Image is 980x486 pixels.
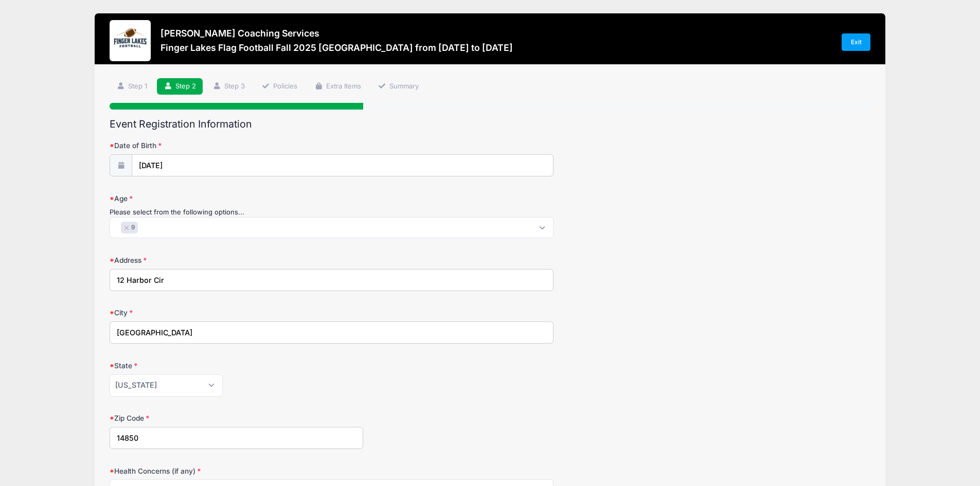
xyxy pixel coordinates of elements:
[110,255,363,265] label: Address
[110,78,154,95] a: Step 1
[115,223,121,232] textarea: Search
[123,226,130,230] button: Remove item
[110,193,363,204] label: Age
[161,42,513,53] h3: Finger Lakes Flag Football Fall 2025 [GEOGRAPHIC_DATA] from [DATE] to [DATE]
[131,223,135,232] span: 9
[110,207,554,218] div: Please select from the following options...
[161,28,513,39] h3: [PERSON_NAME] Coaching Services
[308,78,368,95] a: Extra Items
[157,78,203,95] a: Step 2
[110,361,363,371] label: State
[110,118,870,130] h2: Event Registration Information
[110,308,363,318] label: City
[371,78,425,95] a: Summary
[110,466,363,476] label: Health Concerns (if any)
[255,78,305,95] a: Policies
[110,427,363,449] input: xxxxx
[121,222,138,233] li: 9
[206,78,252,95] a: Step 3
[132,154,554,176] input: mm/dd/yyyy
[110,140,363,151] label: Date of Birth
[110,413,363,423] label: Zip Code
[842,33,870,51] a: Exit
